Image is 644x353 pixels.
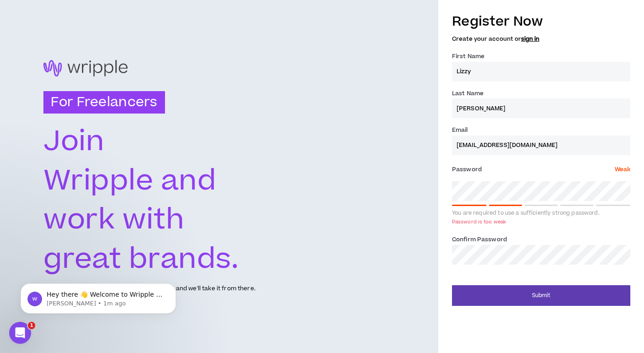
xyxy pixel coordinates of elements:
div: Password is too weak [452,218,506,225]
span: Weak [615,165,630,174]
h3: Register Now [452,12,630,31]
label: Confirm Password [452,232,507,247]
span: Password [452,165,482,174]
iframe: Intercom live chat [9,322,31,344]
h5: Create your account or [452,36,630,42]
input: Enter Email [452,136,630,155]
label: First Name [452,49,484,64]
button: Submit [452,285,630,306]
div: You are required to use a sufficiently strong password. [452,210,630,217]
input: First name [452,62,630,81]
label: Last Name [452,86,484,101]
text: work with [43,200,184,240]
text: Wripple and [43,161,217,201]
span: 1 [28,322,35,329]
text: great brands. [43,239,240,279]
text: Join [43,122,104,162]
a: sign in [521,35,539,43]
iframe: Intercom notifications message [7,264,190,328]
h3: For Freelancers [43,91,165,114]
label: Email [452,123,468,137]
input: Last name [452,98,630,118]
